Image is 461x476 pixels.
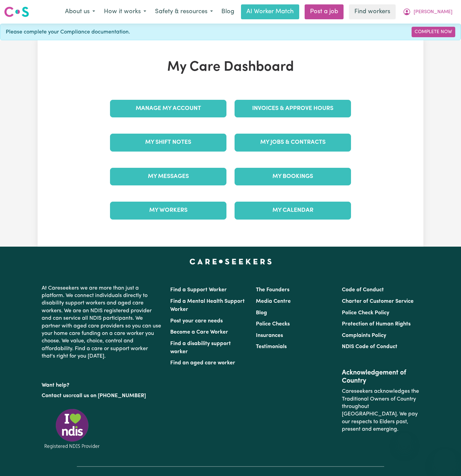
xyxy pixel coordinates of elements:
a: Post a job [305,4,344,19]
a: Find a Mental Health Support Worker [170,299,245,312]
a: Blog [256,310,267,316]
iframe: Button to launch messaging window [434,449,456,471]
a: NDIS Code of Conduct [342,344,397,349]
img: Registered NDIS provider [42,408,103,450]
a: My Calendar [235,202,351,219]
a: Find a disability support worker [170,341,231,355]
p: Want help? [42,379,162,389]
a: My Workers [110,202,226,219]
button: How it works [100,5,151,19]
p: At Careseekers we are more than just a platform. We connect individuals directly to disability su... [42,282,162,363]
a: Manage My Account [110,100,226,117]
a: Testimonials [256,344,287,349]
a: Police Check Policy [342,310,389,316]
h1: My Care Dashboard [106,59,355,75]
a: Careseekers home page [190,259,272,264]
a: AI Worker Match [241,4,299,19]
button: Safety & resources [151,5,217,19]
p: Careseekers acknowledges the Traditional Owners of Country throughout [GEOGRAPHIC_DATA]. We pay o... [342,385,419,436]
a: Find a Support Worker [170,287,227,293]
a: Become a Care Worker [170,330,228,335]
img: Careseekers logo [4,6,29,18]
a: Media Centre [256,299,291,304]
a: The Founders [256,287,289,293]
a: My Shift Notes [110,134,226,151]
a: My Jobs & Contracts [235,134,351,151]
a: Charter of Customer Service [342,299,414,304]
a: Complete Now [412,27,455,37]
a: Protection of Human Rights [342,321,411,327]
p: or [42,389,162,402]
h2: Acknowledgement of Country [342,369,419,385]
a: Find an aged care worker [170,360,235,366]
a: Careseekers logo [4,4,29,20]
a: Insurances [256,333,283,338]
a: Find workers [349,4,396,19]
a: Invoices & Approve Hours [235,100,351,117]
button: My Account [398,5,457,19]
a: Code of Conduct [342,287,384,293]
iframe: Close message [398,433,411,446]
a: call us on [PHONE_NUMBER] [73,393,146,399]
a: My Bookings [235,168,351,185]
a: Police Checks [256,321,290,327]
a: Contact us [42,393,68,399]
span: Please complete your Compliance documentation. [6,28,130,36]
a: Complaints Policy [342,333,386,338]
span: [PERSON_NAME] [414,8,453,16]
a: Blog [217,4,238,19]
a: My Messages [110,168,226,185]
button: About us [61,5,100,19]
a: Post your care needs [170,318,223,324]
